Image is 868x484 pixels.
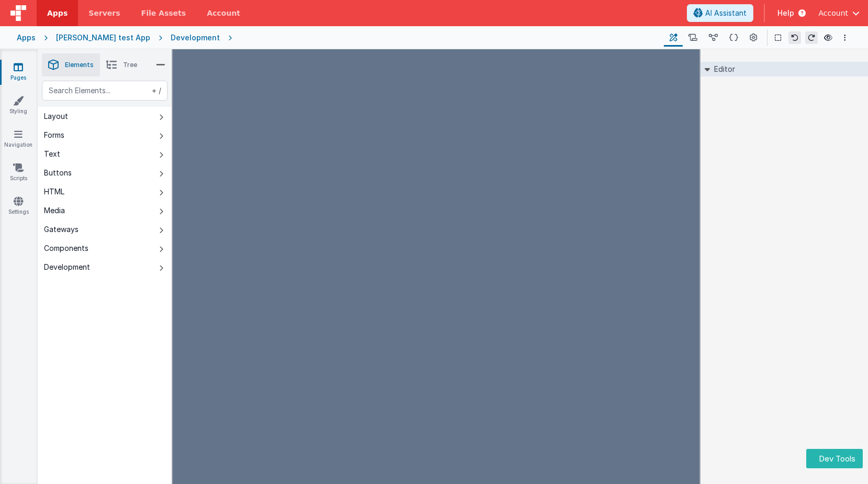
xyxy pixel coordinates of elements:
button: Account [818,8,860,18]
input: Search Elements... [42,81,168,101]
div: Development [44,262,90,272]
span: Elements [65,61,94,69]
h2: Editor [710,62,735,76]
span: Account [818,8,848,18]
span: Help [777,8,794,18]
button: AI Assistant [687,4,753,22]
span: AI Assistant [705,8,747,18]
button: Gateways [38,220,172,239]
span: File Assets [141,8,186,18]
div: [PERSON_NAME] test App [56,32,150,43]
button: Components [38,239,172,258]
div: Forms [44,130,64,140]
button: Forms [38,126,172,145]
button: Development [38,258,172,277]
span: + / [150,81,161,101]
button: Text [38,145,172,163]
div: HTML [44,186,64,197]
span: Servers [88,8,120,18]
button: Options [839,31,851,44]
button: Buttons [38,163,172,182]
div: Gateways [44,224,79,235]
button: Layout [38,107,172,126]
span: Apps [47,8,68,18]
div: Components [44,243,88,254]
button: Media [38,201,172,220]
button: Dev Tools [806,449,863,468]
span: Tree [123,61,137,69]
div: Apps [17,32,36,43]
div: Media [44,205,65,216]
button: HTML [38,182,172,201]
div: Layout [44,111,68,122]
div: Development [171,32,220,43]
div: Buttons [44,168,72,178]
div: Text [44,149,60,159]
